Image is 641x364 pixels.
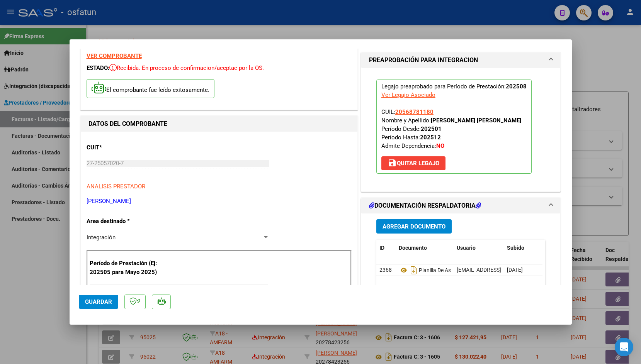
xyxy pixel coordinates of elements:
datatable-header-cell: Documento [396,240,454,256]
span: Planilla De Asistencia [399,267,469,273]
div: PREAPROBACIÓN PARA INTEGRACION [361,68,561,191]
span: 23687 [379,267,395,273]
mat-expansion-panel-header: DOCUMENTACIÓN RESPALDATORIA [361,198,561,213]
p: El comprobante fue leído exitosamente. [87,79,214,98]
span: 20568781180 [395,108,434,115]
i: Descargar documento [409,264,419,276]
span: Usuario [457,245,476,251]
strong: [PERSON_NAME] [PERSON_NAME] [431,117,521,124]
button: Quitar Legajo [381,156,445,170]
span: Guardar [85,298,112,305]
datatable-header-cell: Usuario [454,240,504,256]
p: Legajo preaprobado para Período de Prestación: [376,80,532,174]
p: CUIT [87,143,166,152]
span: [EMAIL_ADDRESS][DOMAIN_NAME] - [PERSON_NAME] [457,267,588,273]
h1: DOCUMENTACIÓN RESPALDATORIA [369,201,481,210]
span: Integración [87,234,116,241]
h1: PREAPROBACIÓN PARA INTEGRACION [369,56,478,65]
span: Documento [399,245,427,251]
button: Guardar [79,295,118,309]
strong: 202512 [420,134,441,141]
p: Area destinado * [87,217,166,226]
button: Agregar Documento [376,219,452,234]
p: [PERSON_NAME] [87,197,352,206]
strong: 202501 [421,125,442,132]
span: ANALISIS PRESTADOR [87,183,145,190]
a: VER COMPROBANTE [87,52,142,59]
span: [DATE] [507,267,523,273]
span: ESTADO: [87,64,109,71]
strong: DATOS DEL COMPROBANTE [88,120,167,127]
div: Open Intercom Messenger [615,338,633,356]
span: Recibida. En proceso de confirmacion/aceptac por la OS. [109,64,264,71]
div: Ver Legajo Asociado [381,91,435,99]
span: ID [379,245,384,251]
datatable-header-cell: Subido [504,240,542,256]
mat-expansion-panel-header: PREAPROBACIÓN PARA INTEGRACION [361,52,561,68]
strong: NO [436,142,444,149]
p: Período de Prestación (Ej: 202505 para Mayo 2025) [90,259,167,276]
span: CUIL: Nombre y Apellido: Período Desde: Período Hasta: Admite Dependencia: [381,108,521,149]
span: Agregar Documento [383,223,445,230]
span: Quitar Legajo [388,160,439,167]
span: Subido [507,245,524,251]
datatable-header-cell: ID [376,240,396,256]
mat-icon: save [388,158,397,168]
strong: 202508 [506,83,527,90]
